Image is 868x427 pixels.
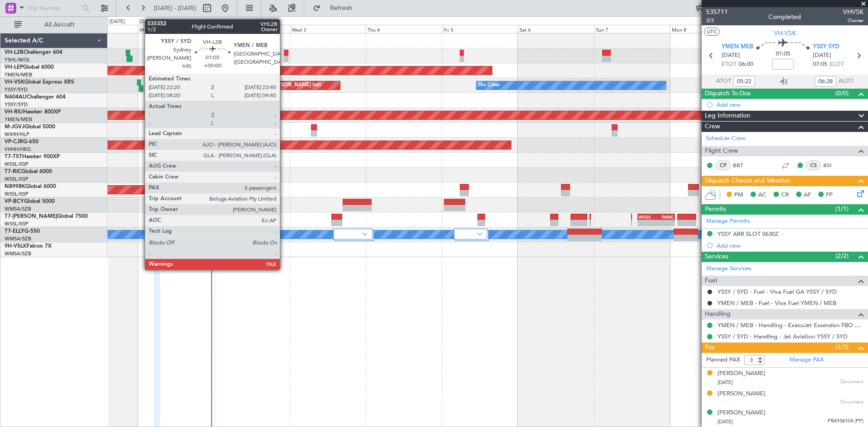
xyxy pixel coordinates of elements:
[722,42,753,52] span: YMEN MEB
[840,378,863,386] span: Document
[716,77,731,86] span: ATOT
[5,244,52,249] a: 9H-VSLKFalcon 7X
[705,111,750,121] span: Leg Information
[705,89,750,99] span: Dispatch To-Dos
[706,356,740,365] label: Planned PAX
[835,251,849,261] span: (2/2)
[717,389,765,399] div: [PERSON_NAME]
[309,1,363,15] button: Refresh
[722,60,736,69] span: ETOT
[5,139,23,145] span: VP-CJR
[362,232,368,236] img: arrow-gray.svg
[789,356,824,365] a: Manage PAX
[5,229,40,234] a: T7-ELLYG-550
[594,25,670,33] div: Sun 7
[717,408,765,418] div: [PERSON_NAME]
[5,250,31,257] a: WMSA/SZB
[5,199,55,204] a: VP-BCYGlobal 5000
[5,124,24,130] span: M-JGVJ
[638,220,656,225] div: -
[717,230,778,238] div: YSSY ARR SLOT 0630Z
[717,321,863,329] a: YMEN / MEB - Handling - ExecuJet Essendon FBO YMEN / MEB
[705,122,720,132] span: Crew
[717,288,837,296] a: YSSY / SYD - Fuel - Viva Fuel GA YSSY / SYD
[154,4,196,12] span: [DATE] - [DATE]
[5,109,23,115] span: VH-RIU
[5,214,57,219] span: T7-[PERSON_NAME]
[781,191,789,200] span: CR
[138,25,214,33] div: Mon 1
[5,109,61,115] a: VH-RIUHawker 800XP
[705,146,738,156] span: Flight Crew
[776,50,790,59] span: 01:05
[830,60,844,69] span: ELDT
[823,161,844,169] a: BSI
[722,51,740,60] span: [DATE]
[5,214,88,219] a: T7-[PERSON_NAME]Global 7500
[717,101,863,108] div: Add new
[5,154,60,160] a: T7-TSTHawker 900XP
[835,343,849,352] span: (1/3)
[806,160,821,170] div: CS
[5,244,27,249] span: 9H-VSLK
[366,25,442,33] div: Thu 4
[733,76,755,87] input: --:--
[843,17,863,24] span: Owner
[5,146,31,153] a: VHHH/HKG
[214,25,290,33] div: Tue 2
[139,18,155,26] div: [DATE]
[5,191,28,197] a: WSSL/XSP
[826,191,833,200] span: FP
[733,161,753,169] a: BBT
[706,17,728,24] span: 2/2
[5,176,28,183] a: WSSL/XSP
[758,191,766,200] span: AC
[479,79,500,92] div: No Crew
[835,204,849,214] span: (1/1)
[5,229,24,234] span: T7-ELLY
[734,191,743,200] span: PM
[705,204,726,215] span: Permits
[840,399,863,406] span: Document
[835,89,849,98] span: (0/0)
[706,264,751,273] a: Manage Services
[813,42,840,52] span: YSSY SYD
[109,18,125,26] div: [DATE]
[10,18,98,32] button: All Aircraft
[705,176,791,186] span: Dispatch Checks and Weather
[705,309,731,319] span: Handling
[477,232,482,236] img: arrow-gray.svg
[290,25,366,33] div: Wed 3
[706,7,728,17] span: 535711
[5,86,28,93] a: YSSY/SYD
[24,22,95,28] span: All Aircraft
[769,12,801,22] div: Completed
[717,418,733,425] span: [DATE]
[5,101,28,108] a: YSSY/SYD
[813,51,831,60] span: [DATE]
[739,60,753,69] span: 06:00
[5,65,54,70] a: VH-LEPGlobal 6000
[5,80,24,85] span: VH-VSK
[717,242,863,249] div: Add new
[518,25,594,33] div: Sat 6
[656,214,674,220] div: PANC
[717,369,765,378] div: [PERSON_NAME]
[839,77,854,86] span: ALDT
[704,28,720,36] button: UTC
[210,79,321,92] div: Unplanned Maint Sydney ([PERSON_NAME] Intl)
[5,154,22,160] span: T7-TST
[5,206,31,212] a: WMSA/SZB
[322,5,360,11] span: Refresh
[5,139,38,145] a: VP-CJRG-650
[5,169,52,174] a: T7-RICGlobal 6000
[5,116,32,123] a: YMEN/MEB
[5,235,31,242] a: WMSA/SZB
[5,184,25,189] span: N8998K
[716,160,731,170] div: CP
[5,50,24,55] span: VH-L2B
[638,214,656,220] div: WSSS
[5,71,32,78] a: YMEN/MEB
[705,252,728,262] span: Services
[804,191,811,200] span: AF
